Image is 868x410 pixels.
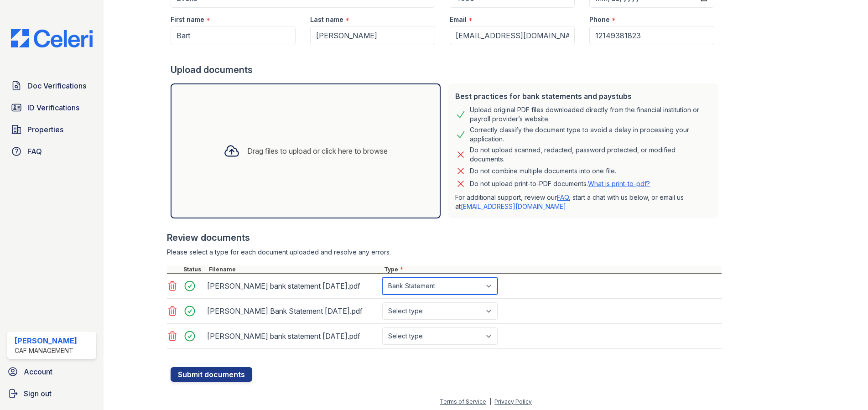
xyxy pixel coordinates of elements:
[470,166,616,176] div: Do not combine multiple documents into one file.
[489,398,491,405] div: |
[461,202,566,210] a: [EMAIL_ADDRESS][DOMAIN_NAME]
[27,146,42,157] span: FAQ
[310,15,343,24] label: Last name
[167,248,722,257] div: Please select a type for each document uploaded and resolve any errors.
[7,99,96,117] a: ID Verifications
[4,384,100,403] a: Sign out
[455,193,711,211] p: For additional support, review our , start a chat with us below, or email us at
[7,120,96,139] a: Properties
[167,231,722,244] div: Review documents
[4,29,100,47] img: CE_Logo_Blue-a8612792a0a2168367f1c8372b55b34899dd931a85d93a1a3d3e32e68fde9ad4.png
[7,77,96,95] a: Doc Verifications
[182,266,207,273] div: Status
[207,279,379,293] div: [PERSON_NAME] bank statement [DATE].pdf
[207,304,379,318] div: [PERSON_NAME] Bank Statement [DATE].pdf
[470,145,711,164] div: Do not upload scanned, redacted, password protected, or modified documents.
[24,388,52,399] span: Sign out
[27,80,86,91] span: Doc Verifications
[27,102,79,113] span: ID Verifications
[15,335,77,346] div: [PERSON_NAME]
[27,124,63,135] span: Properties
[171,367,252,382] button: Submit documents
[588,180,650,187] a: What is print-to-pdf?
[382,266,722,273] div: Type
[15,346,77,355] div: CAF Management
[207,266,382,273] div: Filename
[440,398,486,405] a: Terms of Service
[450,15,467,24] label: Email
[247,145,388,156] div: Drag files to upload or click here to browse
[494,398,532,405] a: Privacy Policy
[24,366,52,377] span: Account
[207,329,379,343] div: [PERSON_NAME] bank statement [DATE].pdf
[589,15,610,24] label: Phone
[171,63,722,76] div: Upload documents
[4,363,100,381] a: Account
[455,91,711,102] div: Best practices for bank statements and paystubs
[470,125,711,144] div: Correctly classify the document type to avoid a delay in processing your application.
[557,193,569,201] a: FAQ
[470,105,711,124] div: Upload original PDF files downloaded directly from the financial institution or payroll provider’...
[470,179,650,188] p: Do not upload print-to-PDF documents.
[171,15,204,24] label: First name
[7,142,96,161] a: FAQ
